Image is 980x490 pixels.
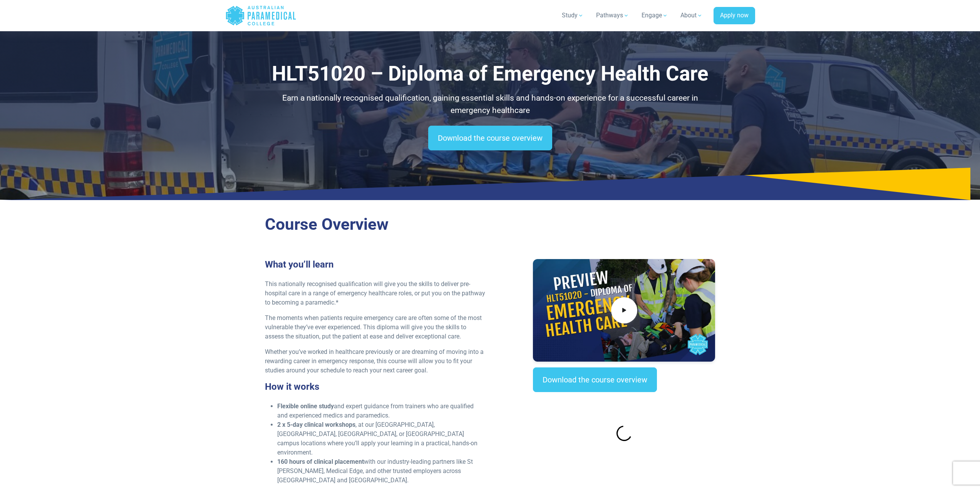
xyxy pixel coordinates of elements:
[265,259,486,270] h3: What you’ll learn
[277,402,334,410] strong: Flexible online study
[277,420,486,457] li: , at our [GEOGRAPHIC_DATA], [GEOGRAPHIC_DATA], [GEOGRAPHIC_DATA], or [GEOGRAPHIC_DATA] campus loc...
[277,458,364,465] strong: 160 hours of clinical placement
[277,457,486,485] li: with our industry-leading partners like St [PERSON_NAME], Medical Edge, and other trusted employe...
[225,3,297,28] a: Australian Paramedical College
[676,5,707,26] a: About
[277,421,355,428] strong: 2 x 5-day clinical workshops
[265,215,715,234] h2: Course Overview
[637,5,673,26] a: Engage
[533,367,657,392] a: Download the course overview
[428,126,552,150] a: Download the course overview
[265,313,486,341] p: The moments when patients require emergency care are often some of the most vulnerable they’ve ev...
[591,5,634,26] a: Pathways
[557,5,588,26] a: Study
[265,92,715,116] p: Earn a nationally recognised qualification, gaining essential skills and hands-on experience for ...
[265,280,486,307] p: This nationally recognised qualification will give you the skills to deliver pre-hospital care in...
[265,381,486,392] h3: How it works
[265,62,715,86] h1: HLT51020 – Diploma of Emergency Health Care
[277,402,486,420] li: and expert guidance from trainers who are qualified and experienced medics and paramedics.
[265,347,486,375] p: Whether you’ve worked in healthcare previously or are dreaming of moving into a rewarding career ...
[714,7,755,25] a: Apply now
